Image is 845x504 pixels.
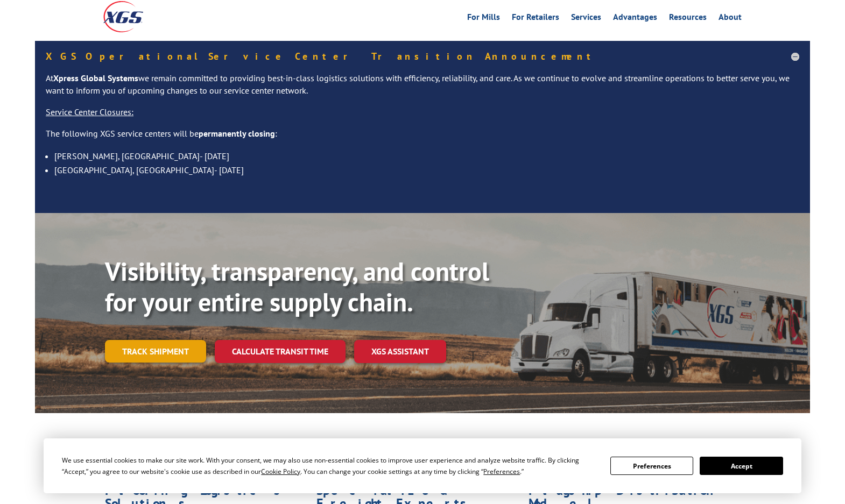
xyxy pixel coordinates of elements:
a: Track shipment [105,340,206,363]
li: [PERSON_NAME], [GEOGRAPHIC_DATA]- [DATE] [54,149,799,163]
button: Accept [700,457,783,475]
a: About [719,13,742,25]
span: Cookie Policy [261,467,300,476]
p: The following XGS service centers will be : [46,127,799,149]
b: Visibility, transparency, and control for your entire supply chain. [105,254,489,319]
strong: Xpress Global Systems [53,73,138,83]
a: Calculate transit time [215,340,346,363]
a: Services [571,13,601,25]
button: Preferences [610,457,693,475]
h5: XGS Operational Service Center Transition Announcement [46,52,799,61]
div: Cookie Consent Prompt [44,438,801,493]
a: For Mills [467,13,500,25]
a: Advantages [613,13,657,25]
p: At we remain committed to providing best-in-class logistics solutions with efficiency, reliabilit... [46,72,799,107]
a: XGS ASSISTANT [354,340,446,363]
div: We use essential cookies to make our site work. With your consent, we may also use non-essential ... [62,455,597,477]
li: [GEOGRAPHIC_DATA], [GEOGRAPHIC_DATA]- [DATE] [54,163,799,177]
span: Preferences [483,467,520,476]
a: Resources [669,13,707,25]
a: For Retailers [512,13,559,25]
strong: permanently closing [199,128,275,139]
u: Service Center Closures: [46,107,133,117]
